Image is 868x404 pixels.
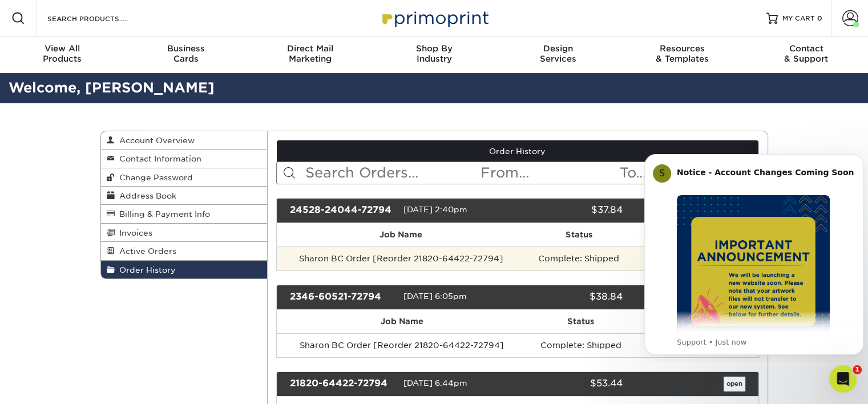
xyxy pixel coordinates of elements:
span: [DATE] 6:44pm [403,378,467,387]
th: Tracking # [635,310,758,333]
a: Address Book [101,187,268,205]
span: Resources [620,43,744,54]
div: 2346-60521-72794 [281,290,403,305]
span: 1 [853,365,862,374]
span: Contact Information [115,154,201,163]
th: Status [526,223,632,247]
span: [DATE] 2:40pm [403,205,467,214]
span: Business [124,43,248,54]
input: SEARCH PRODUCTS..... [46,11,158,25]
a: BusinessCards [124,37,248,73]
input: Search Orders... [304,162,479,184]
span: Billing & Payment Info [115,209,210,219]
iframe: Intercom notifications message [640,144,868,362]
a: open [724,377,745,391]
div: Services [496,43,620,64]
span: Change Password [115,173,193,182]
a: Billing & Payment Info [101,205,268,223]
a: Order History [101,261,268,278]
td: 1Z2A61060394636656 [632,247,758,270]
iframe: Intercom live chat [829,365,857,393]
div: & Templates [620,43,744,64]
td: Sharon BC Order [Reorder 21820-64422-72794] [277,247,526,270]
div: $37.84 [509,203,631,218]
a: Change Password [101,168,268,187]
a: Shop ByIndustry [372,37,496,73]
a: Account Overview [101,131,268,150]
span: Design [496,43,620,54]
div: 24528-24044-72794 [281,203,403,218]
div: Cards [124,43,248,64]
span: Account Overview [115,136,195,145]
td: Complete: Shipped [527,333,635,357]
span: Active Orders [115,247,176,256]
a: Contact Information [101,150,268,168]
a: DesignServices [496,37,620,73]
a: Contact& Support [744,37,868,73]
a: Active Orders [101,242,268,260]
input: From... [479,162,619,184]
span: Direct Mail [248,43,372,54]
th: Status [527,310,635,333]
th: Job Name [277,310,527,333]
td: 1Z2A61060390140162 [635,333,758,357]
th: Job Name [277,223,526,247]
span: [DATE] 6:05pm [403,292,467,301]
th: Tracking # [632,223,758,247]
div: 21820-64422-72794 [281,377,403,391]
div: Industry [372,43,496,64]
div: Marketing [248,43,372,64]
a: Order History [277,140,758,162]
a: Invoices [101,224,268,242]
span: MY CART [782,14,815,23]
input: To... [619,162,758,184]
span: Order History [115,265,176,274]
div: & Support [744,43,868,64]
div: $53.44 [509,377,631,391]
span: Invoices [115,228,152,237]
td: Complete: Shipped [526,247,632,270]
span: Address Book [115,191,176,200]
a: Direct MailMarketing [248,37,372,73]
div: $38.84 [509,290,631,305]
span: 0 [817,14,822,22]
span: Contact [744,43,868,54]
img: Primoprint [377,6,491,30]
a: Resources& Templates [620,37,744,73]
td: Sharon BC Order [Reorder 21820-64422-72794] [277,333,527,357]
span: Shop By [372,43,496,54]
